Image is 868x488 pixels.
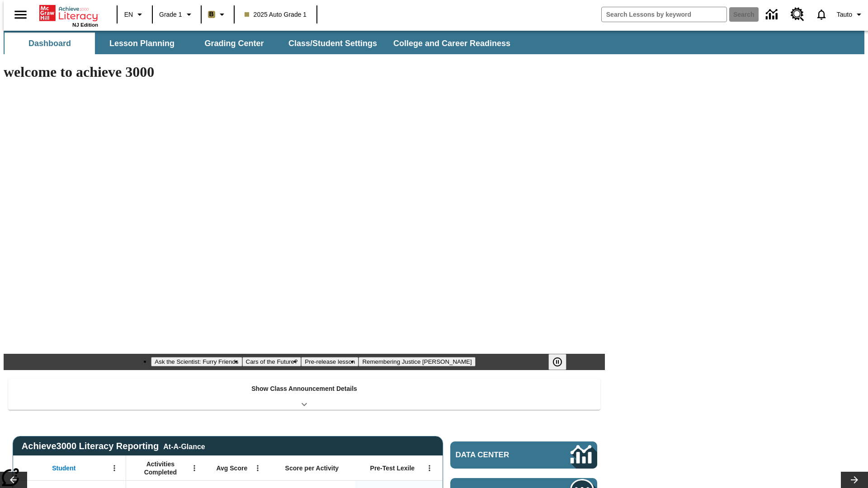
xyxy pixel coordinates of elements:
[4,31,864,54] div: SubNavbar
[450,441,597,469] a: Data Center
[22,441,205,451] span: Achieve3000 Literacy Reporting
[602,7,726,22] input: search field
[72,22,98,28] span: NJ Edition
[124,10,133,19] span: EN
[359,357,475,366] button: Slide 4 Remembering Justice O'Connor
[548,354,576,370] div: Pause
[423,461,436,475] button: Open Menu
[386,33,518,54] button: College and Career Readiness
[189,33,279,54] button: Grading Center
[131,460,190,476] span: Activities Completed
[188,461,201,475] button: Open Menu
[785,2,810,27] a: Resource Center, Will open in new tab
[837,10,852,19] span: Tauto
[760,2,785,27] a: Data Center
[4,64,605,80] h1: welcome to achieve 3000
[281,33,384,54] button: Class/Student Settings
[841,472,868,488] button: Lesson carousel, Next
[8,379,600,410] div: Show Class Announcement Details
[456,450,540,460] span: Data Center
[242,357,302,366] button: Slide 2 Cars of the Future?
[810,3,833,26] a: Notifications
[245,10,307,19] span: 2025 Auto Grade 1
[163,441,205,451] div: At-A-Glance
[108,461,121,475] button: Open Menu
[251,461,264,475] button: Open Menu
[285,464,339,472] span: Score per Activity
[5,33,95,54] button: Dashboard
[216,464,247,472] span: Avg Score
[151,357,242,366] button: Slide 1 Ask the Scientist: Furry Friends
[209,9,214,20] span: B
[370,464,415,472] span: Pre-Test Lexile
[7,1,34,28] button: Open side menu
[251,384,357,394] p: Show Class Announcement Details
[204,6,231,23] button: Boost Class color is light brown. Change class color
[97,33,187,54] button: Lesson Planning
[52,464,75,472] span: Student
[156,6,198,23] button: Grade: Grade 1, Select a grade
[301,357,359,366] button: Slide 3 Pre-release lesson
[120,6,149,23] button: Language: EN, Select a language
[39,3,98,28] div: Home
[39,4,98,22] a: Home
[833,6,868,23] button: Profile/Settings
[548,354,566,370] button: Pause
[159,10,182,19] span: Grade 1
[4,33,519,54] div: SubNavbar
